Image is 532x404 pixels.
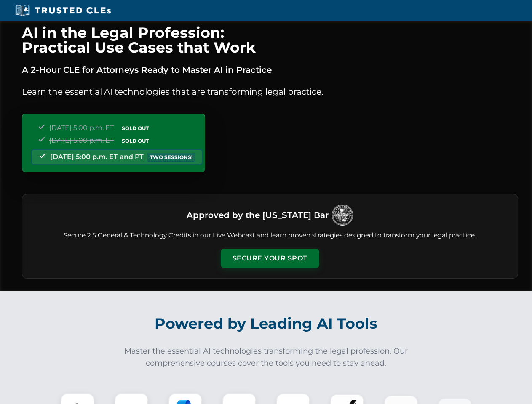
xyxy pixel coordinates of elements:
button: Secure Your Spot [221,249,319,268]
h1: AI in the Legal Profession: Practical Use Cases that Work [22,25,518,55]
span: [DATE] 5:00 p.m. ET [49,136,114,144]
img: Trusted CLEs [13,4,113,17]
span: SOLD OUT [119,136,152,145]
span: SOLD OUT [119,124,152,133]
h2: Powered by Leading AI Tools [33,309,500,338]
span: [DATE] 5:00 p.m. ET [49,124,114,132]
p: Master the essential AI technologies transforming the legal profession. Our comprehensive courses... [119,345,414,369]
p: A 2-Hour CLE for Attorneys Ready to Master AI in Practice [22,63,518,77]
h3: Approved by the [US_STATE] Bar [187,207,329,223]
img: Logo [332,205,353,226]
p: Learn the essential AI technologies that are transforming legal practice. [22,85,518,98]
p: Secure 2.5 General & Technology Credits in our Live Webcast and learn proven strategies designed ... [32,231,508,240]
